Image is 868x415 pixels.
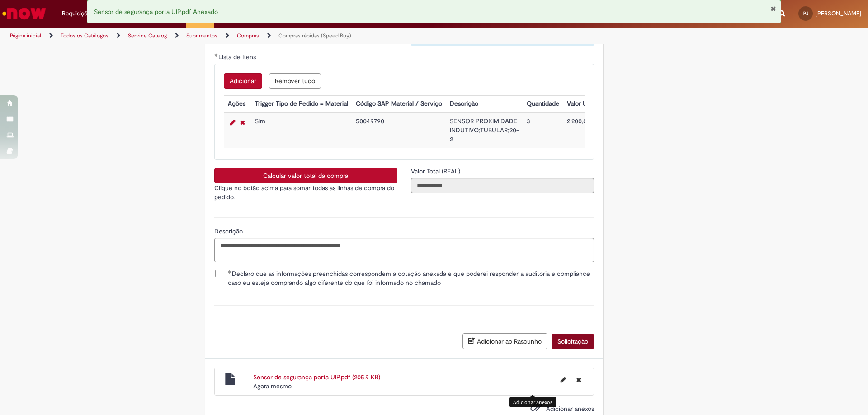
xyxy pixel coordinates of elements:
td: 3 [523,113,563,148]
th: Quantidade [523,96,563,112]
td: Sim [251,113,352,148]
a: Remover linha 1 [238,117,247,128]
td: 50049790 [352,113,446,148]
button: Remove all rows for Lista de Itens [269,73,321,89]
span: Agora mesmo [253,382,292,390]
span: Sensor de segurança porta UIP.pdf Anexado [94,8,218,16]
span: Adicionar anexos [546,405,594,413]
th: Valor Unitário [563,96,609,112]
a: Service Catalog [128,32,167,39]
a: Compras rápidas (Speed Buy) [278,32,351,39]
td: SENSOR PROXIMIDADE INDUTIVO;TUBULAR;20-2 [446,113,523,148]
a: Compras [237,32,259,39]
button: Calcular valor total da compra [214,168,397,183]
button: Fechar Notificação [770,5,776,12]
a: Página inicial [10,32,41,39]
span: Descrição [214,227,245,235]
button: Add a row for Lista de Itens [224,73,262,89]
th: Código SAP Material / Serviço [352,96,446,112]
span: [PERSON_NAME] [816,9,861,17]
textarea: Descrição [214,238,594,262]
div: Adicionar anexos [509,397,556,407]
td: 2.200,00 [563,113,609,148]
span: Requisições [62,9,94,18]
input: Valor Total (REAL) [411,178,594,193]
span: Declaro que as informações preenchidas correspondem a cotação anexada e que poderei responder a a... [228,269,594,287]
ul: Trilhas de página [7,28,572,44]
img: ServiceNow [1,5,47,23]
button: Editar nome de arquivo Sensor de segurança porta UIP.pdf [555,373,571,387]
span: Lista de Itens [218,53,258,61]
a: Editar Linha 1 [228,117,238,128]
span: Obrigatório Preenchido [228,270,232,274]
time: 01/10/2025 12:46:28 [253,382,292,390]
th: Ações [224,96,251,112]
p: Clique no botão acima para somar todas as linhas de compra do pedido. [214,183,397,201]
a: Suprimentos [186,32,217,39]
span: PJ [803,10,808,16]
a: Todos os Catálogos [61,32,108,39]
span: Obrigatório Preenchido [214,53,218,57]
label: Somente leitura - Valor Total (REAL) [411,167,462,176]
th: Descrição [446,96,523,112]
a: Sensor de segurança porta UIP.pdf (205.9 KB) [253,373,380,381]
button: Solicitação [552,334,594,349]
button: Excluir Sensor de segurança porta UIP.pdf [571,373,587,387]
button: Adicionar ao Rascunho [462,333,547,349]
span: Somente leitura - Valor Total (REAL) [411,167,462,175]
th: Trigger Tipo de Pedido = Material [251,96,352,112]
